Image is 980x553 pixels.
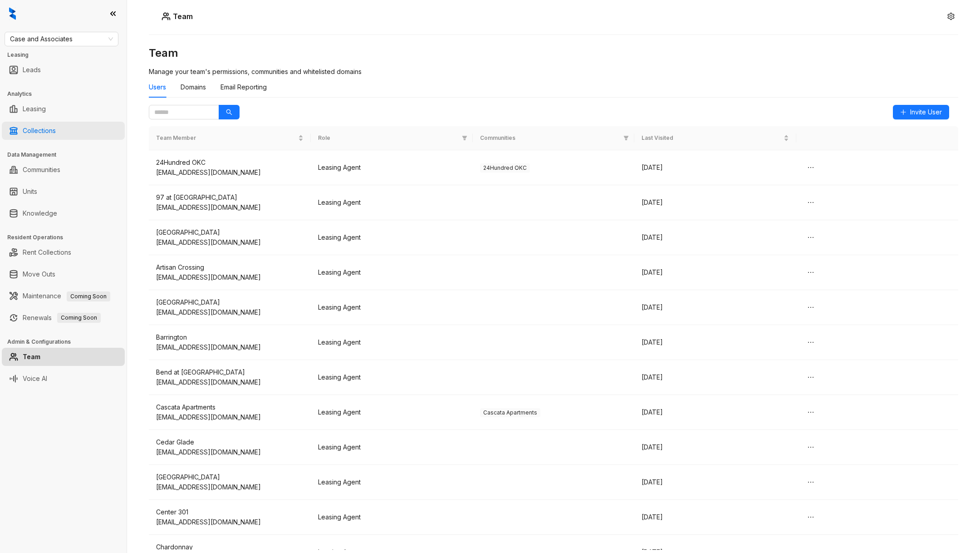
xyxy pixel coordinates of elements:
div: [DATE] [642,372,789,382]
td: Leasing Agent [311,465,473,500]
div: [EMAIL_ADDRESS][DOMAIN_NAME] [156,447,304,457]
li: Renewals [2,309,125,327]
div: [EMAIL_ADDRESS][DOMAIN_NAME] [156,377,304,387]
div: Domains [181,82,206,92]
li: Maintenance [2,287,125,305]
li: Communities [2,161,125,179]
li: Collections [2,122,125,140]
li: Voice AI [2,370,125,388]
span: search [226,109,232,115]
div: [DATE] [642,302,789,312]
a: Rent Collections [23,243,71,262]
div: Users [149,82,166,92]
span: setting [947,13,955,20]
div: Email Reporting [220,82,267,92]
div: [EMAIL_ADDRESS][DOMAIN_NAME] [156,342,304,352]
th: Team Member [149,126,311,150]
li: Leasing [2,100,125,118]
li: Knowledge [2,204,125,222]
div: [GEOGRAPHIC_DATA] [156,472,304,482]
div: [EMAIL_ADDRESS][DOMAIN_NAME] [156,237,304,247]
a: Leasing [23,100,46,118]
a: Units [23,183,37,201]
span: Coming Soon [57,313,101,323]
th: Last Visited [634,126,796,150]
div: Bend at [GEOGRAPHIC_DATA] [156,367,304,377]
td: Leasing Agent [311,325,473,360]
span: Role [318,134,458,143]
div: [EMAIL_ADDRESS][DOMAIN_NAME] [156,307,304,317]
span: ellipsis [807,234,814,241]
a: Voice AI [23,370,47,388]
span: ellipsis [807,479,814,486]
span: Team Member [156,134,296,143]
td: Leasing Agent [311,150,473,185]
div: [GEOGRAPHIC_DATA] [156,297,304,307]
div: [DATE] [642,407,789,417]
div: 24Hundred OKC [156,158,304,168]
th: Role [311,126,473,150]
div: [EMAIL_ADDRESS][DOMAIN_NAME] [156,272,304,282]
div: [EMAIL_ADDRESS][DOMAIN_NAME] [156,482,304,492]
a: Team [23,348,40,366]
div: [DATE] [642,197,789,207]
div: [DATE] [642,477,789,487]
li: Team [2,348,125,366]
div: [DATE] [642,337,789,347]
span: Coming Soon [67,291,110,301]
span: ellipsis [807,304,814,311]
a: Collections [23,122,56,140]
span: filter [623,135,629,141]
span: ellipsis [807,374,814,381]
td: Leasing Agent [311,255,473,290]
li: Rent Collections [2,243,125,262]
td: Leasing Agent [311,290,473,325]
div: [DATE] [642,232,789,242]
span: ellipsis [807,513,814,521]
div: Cedar Glade [156,437,304,447]
h3: Leasing [7,51,127,59]
div: [GEOGRAPHIC_DATA] [156,227,304,237]
span: Invite User [910,107,942,117]
h3: Team [149,46,958,60]
span: Communities [480,134,620,143]
td: Leasing Agent [311,430,473,465]
td: Leasing Agent [311,500,473,535]
td: Leasing Agent [311,360,473,395]
span: ellipsis [807,199,814,206]
span: Cascata Apartments [480,408,540,417]
span: ellipsis [807,409,814,416]
div: [EMAIL_ADDRESS][DOMAIN_NAME] [156,412,304,422]
div: 97 at [GEOGRAPHIC_DATA] [156,193,304,202]
a: Move Outs [23,265,55,283]
div: [EMAIL_ADDRESS][DOMAIN_NAME] [156,168,304,178]
div: Barrington [156,332,304,342]
td: Leasing Agent [311,185,473,220]
h3: Resident Operations [7,233,127,242]
span: ellipsis [807,339,814,346]
td: Leasing Agent [311,395,473,430]
td: Leasing Agent [311,220,473,255]
a: Communities [23,161,60,179]
a: Knowledge [23,204,57,222]
span: Case and Associates [10,32,113,46]
li: Units [2,183,125,201]
span: plus [900,109,906,115]
h3: Admin & Configurations [7,338,127,346]
li: Leads [2,61,125,79]
li: Move Outs [2,265,125,283]
div: [DATE] [642,267,789,277]
span: Last Visited [642,134,782,143]
span: ellipsis [807,164,814,171]
img: logo [9,7,16,20]
span: filter [622,132,631,144]
span: ellipsis [807,444,814,451]
img: Users [162,12,171,21]
a: Leads [23,61,41,79]
div: [EMAIL_ADDRESS][DOMAIN_NAME] [156,517,304,527]
div: [DATE] [642,442,789,452]
div: Chardonnay [156,542,304,552]
div: [EMAIL_ADDRESS][DOMAIN_NAME] [156,202,304,212]
div: [DATE] [642,512,789,522]
h3: Data Management [7,151,127,159]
